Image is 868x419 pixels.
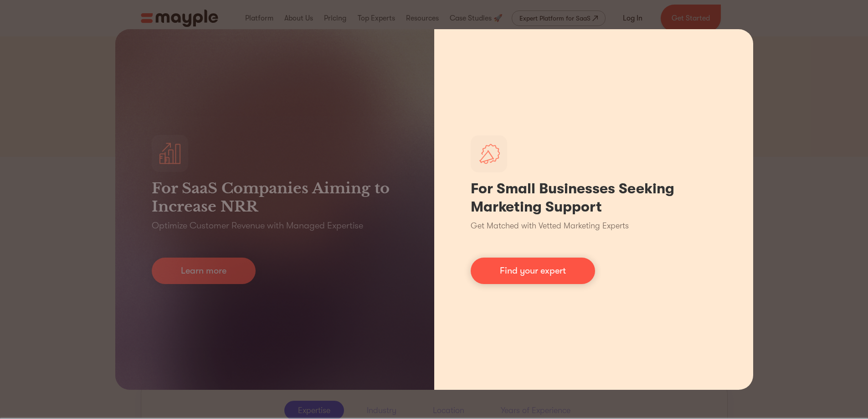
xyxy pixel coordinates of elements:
[471,180,717,216] h1: For Small Businesses Seeking Marketing Support
[152,258,256,284] a: Learn more
[471,258,595,284] a: Find your expert
[471,220,629,232] p: Get Matched with Vetted Marketing Experts
[152,179,398,216] h3: For SaaS Companies Aiming to Increase NRR
[152,219,363,232] p: Optimize Customer Revenue with Managed Expertise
